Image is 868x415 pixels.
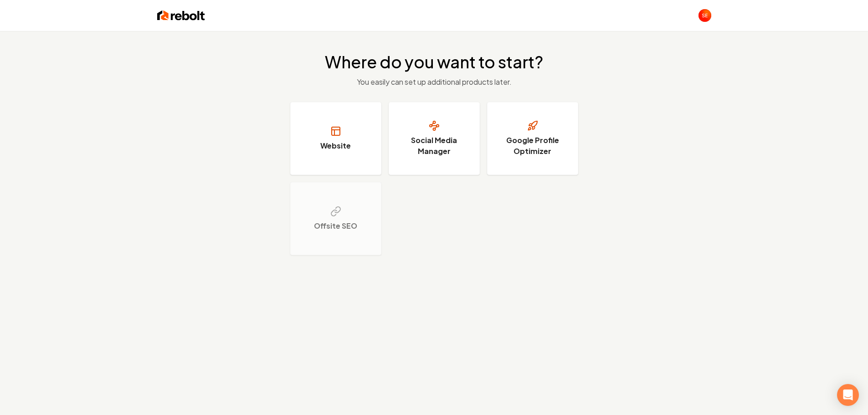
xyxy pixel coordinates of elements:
button: Website [290,102,381,175]
button: Social Media Manager [389,102,480,175]
h3: Offsite SEO [314,220,357,231]
h3: Google Profile Optimizer [498,135,567,157]
button: Open user button [699,9,711,22]
h3: Social Media Manager [400,135,468,157]
h2: Where do you want to start? [325,53,543,71]
div: Open Intercom Messenger [837,384,859,406]
p: You easily can set up additional products later. [325,77,543,87]
button: Google Profile Optimizer [487,102,578,175]
img: Rebolt Logo [157,9,205,22]
h3: Website [320,140,351,151]
img: Staci Eschelweck [699,9,711,22]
